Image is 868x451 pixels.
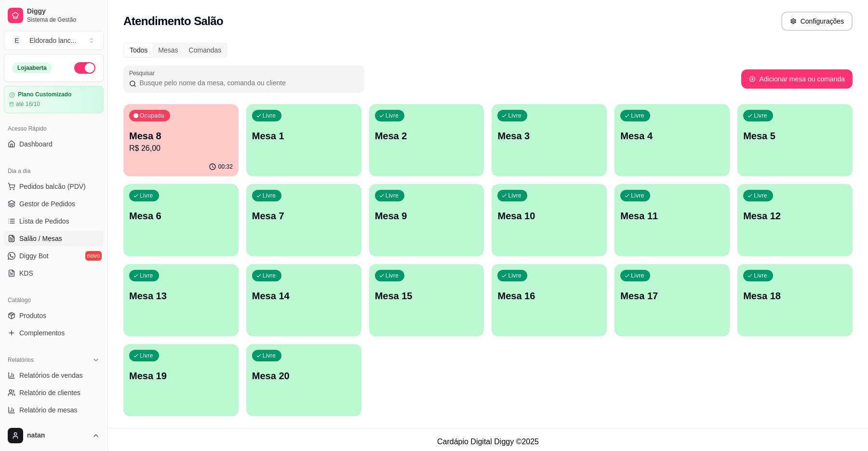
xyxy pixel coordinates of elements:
[631,192,644,199] p: Livre
[140,112,164,119] p: Ocupada
[386,192,399,199] p: Livre
[497,209,601,223] p: Mesa 10
[123,344,239,416] button: LivreMesa 19
[153,43,183,57] div: Mesas
[124,43,153,57] div: Todos
[737,104,853,176] button: LivreMesa 5
[19,216,69,226] span: Lista de Pedidos
[4,368,104,383] a: Relatórios de vendas
[631,112,644,119] p: Livre
[19,234,62,243] span: Salão / Mesas
[246,264,361,336] button: LivreMesa 14
[369,184,484,256] button: LivreMesa 9
[19,311,46,320] span: Produtos
[4,86,104,113] a: Plano Customizadoaté 16/10
[754,112,767,119] p: Livre
[369,104,484,176] button: LivreMesa 2
[4,424,104,447] button: natan
[386,272,399,279] p: Livre
[19,199,75,209] span: Gestor de Pedidos
[4,231,104,246] a: Salão / Mesas
[754,192,767,199] p: Livre
[492,184,607,256] button: LivreMesa 10
[497,289,601,303] p: Mesa 16
[16,100,40,108] article: até 16/10
[508,272,521,279] p: Livre
[19,371,83,380] span: Relatórios de vendas
[263,272,276,279] p: Livre
[252,129,356,143] p: Mesa 1
[386,112,399,119] p: Livre
[508,112,521,119] p: Livre
[129,129,233,143] p: Mesa 8
[123,184,239,256] button: LivreMesa 6
[19,328,65,338] span: Complementos
[129,209,233,223] p: Mesa 6
[27,16,100,24] span: Sistema de Gestão
[18,91,71,98] article: Plano Customizado
[19,268,33,278] span: KDS
[263,352,276,359] p: Livre
[218,163,233,171] p: 00:32
[4,4,104,27] a: DiggySistema de Gestão
[4,136,104,152] a: Dashboard
[19,139,53,149] span: Dashboard
[252,289,356,303] p: Mesa 14
[19,182,86,191] span: Pedidos balcão (PDV)
[631,272,644,279] p: Livre
[4,325,104,341] a: Complementos
[614,184,730,256] button: LivreMesa 11
[4,292,104,308] div: Catálogo
[8,356,34,364] span: Relatórios
[123,13,223,29] h2: Atendimento Salão
[4,121,104,136] div: Acesso Rápido
[12,36,22,45] span: E
[743,209,847,223] p: Mesa 12
[246,104,361,176] button: LivreMesa 1
[136,78,359,88] input: Pesquisar
[492,104,607,176] button: LivreMesa 3
[620,289,724,303] p: Mesa 17
[246,184,361,256] button: LivreMesa 7
[369,264,484,336] button: LivreMesa 15
[4,385,104,400] a: Relatório de clientes
[184,43,227,57] div: Comandas
[129,143,233,154] p: R$ 26,00
[4,31,104,50] button: Select a team
[252,209,356,223] p: Mesa 7
[4,308,104,323] a: Produtos
[74,62,95,74] button: Alterar Status
[19,388,80,398] span: Relatório de clientes
[246,344,361,416] button: LivreMesa 20
[263,192,276,199] p: Livre
[19,251,49,261] span: Diggy Bot
[140,192,153,199] p: Livre
[743,129,847,143] p: Mesa 5
[375,209,479,223] p: Mesa 9
[375,289,479,303] p: Mesa 15
[4,265,104,281] a: KDS
[743,289,847,303] p: Mesa 18
[123,104,239,176] button: OcupadaMesa 8R$ 26,0000:32
[508,192,521,199] p: Livre
[140,352,153,359] p: Livre
[129,69,158,77] label: Pesquisar
[737,264,853,336] button: LivreMesa 18
[4,248,104,264] a: Diggy Botnovo
[27,7,100,16] span: Diggy
[4,420,104,435] a: Relatório de fidelidadenovo
[29,36,76,45] div: Eldorado lanc ...
[492,264,607,336] button: LivreMesa 16
[620,129,724,143] p: Mesa 4
[4,196,104,212] a: Gestor de Pedidos
[375,129,479,143] p: Mesa 2
[737,184,853,256] button: LivreMesa 12
[741,69,853,89] button: Adicionar mesa ou comanda
[12,63,52,73] div: Loja aberta
[123,264,239,336] button: LivreMesa 13
[614,264,730,336] button: LivreMesa 17
[614,104,730,176] button: LivreMesa 4
[19,405,78,415] span: Relatório de mesas
[263,112,276,119] p: Livre
[252,369,356,383] p: Mesa 20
